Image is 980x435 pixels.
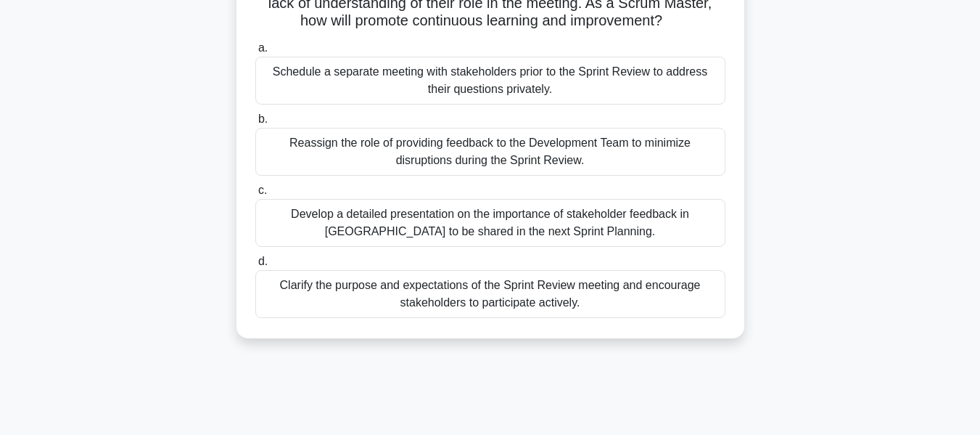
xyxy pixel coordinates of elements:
div: Develop a detailed presentation on the importance of stakeholder feedback in [GEOGRAPHIC_DATA] to... [255,199,725,247]
span: a. [258,41,268,54]
span: d. [258,255,268,267]
span: b. [258,113,268,125]
div: Reassign the role of providing feedback to the Development Team to minimize disruptions during th... [255,128,725,176]
div: Schedule a separate meeting with stakeholders prior to the Sprint Review to address their questio... [255,57,725,105]
span: c. [258,184,267,196]
div: Clarify the purpose and expectations of the Sprint Review meeting and encourage stakeholders to p... [255,270,725,318]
